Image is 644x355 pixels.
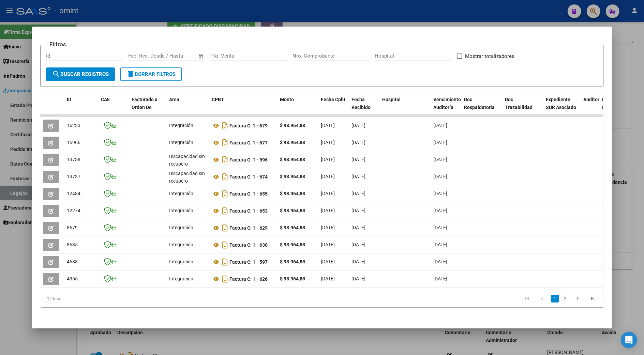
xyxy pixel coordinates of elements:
datatable-header-cell: Facturado x Orden De [129,92,166,122]
span: 13737 [67,174,80,179]
span: [DATE] [321,123,335,128]
span: Hospital [382,97,401,102]
datatable-header-cell: Fecha Recibido [349,92,379,122]
span: Integración [169,242,193,247]
span: Area [169,97,179,102]
span: [DATE] [351,140,365,145]
span: Facturado x Orden De [132,97,157,110]
i: Descargar documento [221,188,229,199]
i: Descargar documento [221,274,229,284]
span: Expediente SUR Asociado [546,97,576,110]
span: Vencimiento Auditoría [433,97,461,110]
div: Open Intercom Messenger [621,332,637,348]
datatable-header-cell: Monto [277,92,318,122]
strong: Factura C: 1 - 630 [229,242,268,248]
span: [DATE] [433,259,447,264]
span: [DATE] [321,140,335,145]
datatable-header-cell: CPBT [209,92,277,122]
strong: $ 98.964,88 [280,242,305,247]
span: 12274 [67,208,80,213]
span: [DATE] [433,174,447,179]
span: [DATE] [351,208,365,213]
strong: Factura C: 1 - 655 [229,191,268,197]
span: [DATE] [433,208,447,213]
a: go to previous page [536,295,549,303]
h3: Filtros [46,40,70,49]
span: Integración [169,191,193,196]
strong: Factura C: 1 - 597 [229,259,268,265]
span: 8635 [67,242,78,247]
strong: Factura C: 1 - 626 [229,276,268,282]
span: Auditoria [583,97,603,102]
datatable-header-cell: Expediente SUR Asociado [543,92,581,122]
datatable-header-cell: Doc Trazabilidad [502,92,543,122]
button: Buscar Registros [46,67,115,81]
i: Descargar documento [221,171,229,182]
span: [DATE] [351,259,365,264]
span: [DATE] [321,191,335,196]
span: [DATE] [321,174,335,179]
span: Integración [169,276,193,281]
span: [DATE] [351,276,365,281]
span: [DATE] [351,191,365,196]
strong: $ 98.964,88 [280,259,305,264]
span: [DATE] [351,242,365,247]
strong: $ 98.964,88 [280,174,305,179]
a: go to last page [586,295,599,303]
datatable-header-cell: ID [64,92,98,122]
span: [DATE] [321,225,335,230]
span: [DATE] [321,242,335,247]
strong: $ 98.964,88 [280,157,305,162]
span: [DATE] [321,208,335,213]
strong: $ 98.964,88 [280,225,305,230]
span: [DATE] [321,259,335,264]
i: Descargar documento [221,240,229,250]
strong: Factura C: 1 - 653 [229,208,268,214]
span: Integración [169,123,193,128]
datatable-header-cell: Vencimiento Auditoría [431,92,461,122]
datatable-header-cell: Doc Respaldatoria [461,92,502,122]
span: 4688 [67,259,78,264]
span: Doc Respaldatoria [464,97,495,110]
span: Retencion IIBB [602,97,624,110]
i: Descargar documento [221,154,229,165]
span: 12484 [67,191,80,196]
i: Descargar documento [221,137,229,148]
span: 8679 [67,225,78,230]
li: page 1 [550,293,560,305]
span: [DATE] [433,140,447,145]
strong: Factura C: 1 - 596 [229,157,268,163]
a: go to next page [571,295,584,303]
span: 4355 [67,276,78,281]
datatable-header-cell: CAE [98,92,129,122]
strong: Factura C: 1 - 677 [229,140,268,145]
input: Fecha inicio [128,53,156,59]
strong: Factura C: 1 - 679 [229,123,268,128]
button: Open calendar [197,52,205,60]
span: Fecha Recibido [351,97,371,110]
span: [DATE] [351,174,365,179]
strong: $ 98.964,88 [280,123,305,128]
i: Descargar documento [221,120,229,131]
datatable-header-cell: Fecha Cpbt [318,92,349,122]
span: 16233 [67,123,80,128]
span: [DATE] [433,123,447,128]
span: [DATE] [351,123,365,128]
strong: $ 98.964,88 [280,140,305,145]
strong: $ 98.964,88 [280,276,305,281]
button: Borrar Filtros [120,67,182,81]
datatable-header-cell: Auditoria [581,92,599,122]
datatable-header-cell: Retencion IIBB [599,92,627,122]
span: Integración [169,140,193,145]
i: Descargar documento [221,205,229,216]
span: Discapacidad sin recupero [169,154,205,167]
span: [DATE] [321,157,335,162]
span: Fecha Cpbt [321,97,345,102]
span: Borrar Filtros [126,71,176,77]
mat-icon: search [52,70,60,78]
i: Descargar documento [221,257,229,267]
a: 2 [561,295,569,303]
span: [DATE] [351,225,365,230]
span: CPBT [212,97,224,102]
span: CAE [101,97,110,102]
